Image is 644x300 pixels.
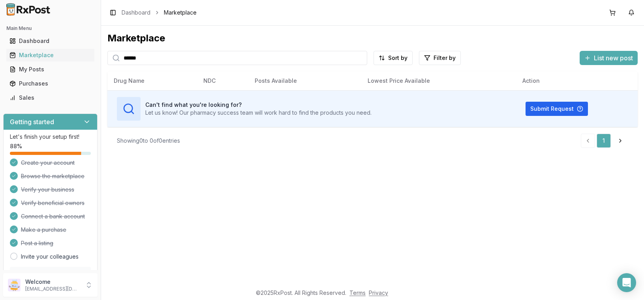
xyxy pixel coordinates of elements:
button: Purchases [3,77,98,90]
nav: breadcrumb [122,9,197,17]
a: Sales [6,91,94,105]
h2: Main Menu [6,25,94,32]
span: Connect a bank account [21,212,85,220]
div: Open Intercom Messenger [617,273,636,292]
p: Let us know! Our pharmacy success team will work hard to find the products you need. [145,109,372,117]
span: Verify beneficial owners [21,199,84,207]
div: My Posts [9,65,91,73]
button: List new post [580,51,638,65]
img: User avatar [8,279,21,291]
img: RxPost Logo [3,3,54,16]
p: Welcome [25,278,80,286]
span: 88 % [10,142,22,150]
nav: pagination [581,134,628,148]
a: Invite your colleagues [21,253,79,261]
span: Filter by [434,54,456,62]
button: Submit Request [526,102,588,116]
div: Marketplace [9,51,91,59]
button: Marketplace [3,49,98,61]
a: Privacy [369,289,388,296]
a: Go to next page [612,134,628,148]
a: My Posts [6,62,94,76]
div: Purchases [9,80,91,88]
th: Action [516,71,638,90]
span: Sort by [388,54,407,62]
p: [EMAIL_ADDRESS][DOMAIN_NAME] [25,286,80,292]
span: Verify your business [21,186,74,194]
div: Sales [9,94,91,102]
th: Drug Name [107,71,197,90]
span: Marketplace [164,9,197,17]
span: Browse the marketplace [21,172,84,180]
button: My Posts [3,63,98,76]
h3: Getting started [10,117,54,127]
th: Posts Available [248,71,362,90]
span: Make a purchase [21,226,66,234]
a: Dashboard [122,9,150,17]
div: Dashboard [9,37,91,45]
th: NDC [197,71,248,90]
a: Marketplace [6,48,94,62]
a: 1 [597,134,611,148]
h3: Can't find what you're looking for? [145,101,372,109]
a: Dashboard [6,34,94,48]
p: Let's finish your setup first! [10,133,91,141]
a: List new post [580,55,638,63]
a: Purchases [6,76,94,91]
button: Dashboard [3,35,98,47]
span: Post a listing [21,239,53,247]
span: Create your account [21,159,75,167]
th: Lowest Price Available [361,71,516,90]
div: Marketplace [107,32,638,45]
button: Filter by [419,51,461,65]
button: Sales [3,91,98,104]
button: Sort by [374,51,413,65]
span: List new post [594,53,633,63]
a: Terms [349,289,366,296]
div: Showing 0 to 0 of 0 entries [117,137,180,145]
